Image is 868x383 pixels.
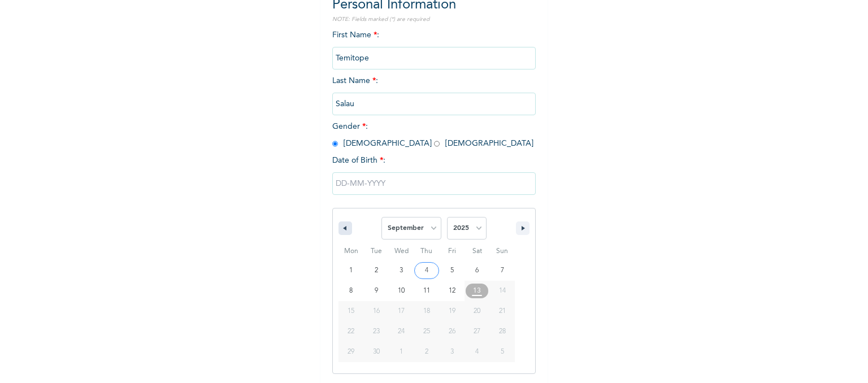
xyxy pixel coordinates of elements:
[389,260,414,281] button: 3
[332,31,536,62] span: First Name :
[349,281,353,301] span: 8
[450,260,454,281] span: 5
[439,301,465,321] button: 19
[449,321,455,342] span: 26
[465,242,490,260] span: Sat
[375,281,378,301] span: 9
[338,301,364,321] button: 15
[489,242,515,260] span: Sun
[364,281,389,301] button: 9
[373,342,380,362] span: 30
[489,321,515,342] button: 28
[348,342,354,362] span: 29
[499,281,506,301] span: 14
[423,321,430,342] span: 25
[449,281,455,301] span: 12
[414,301,440,321] button: 18
[439,321,465,342] button: 26
[398,281,405,301] span: 10
[423,281,430,301] span: 11
[332,123,533,147] span: Gender : [DEMOGRAPHIC_DATA] [DEMOGRAPHIC_DATA]
[474,321,480,342] span: 27
[332,47,536,69] input: Enter your first name
[489,260,515,281] button: 7
[338,342,364,362] button: 29
[348,301,354,321] span: 15
[398,321,405,342] span: 24
[400,260,403,281] span: 3
[473,281,481,301] span: 13
[348,321,354,342] span: 22
[373,301,380,321] span: 16
[332,15,536,24] p: NOTE: Fields marked (*) are required
[338,281,364,301] button: 8
[414,321,440,342] button: 25
[423,301,430,321] span: 18
[489,301,515,321] button: 21
[389,242,414,260] span: Wed
[332,93,536,115] input: Enter your last name
[501,260,504,281] span: 7
[489,281,515,301] button: 14
[465,281,490,301] button: 13
[465,260,490,281] button: 6
[364,342,389,362] button: 30
[474,301,480,321] span: 20
[465,301,490,321] button: 20
[373,321,380,342] span: 23
[465,321,490,342] button: 27
[414,281,440,301] button: 11
[499,301,506,321] span: 21
[364,242,389,260] span: Tue
[475,260,479,281] span: 6
[499,321,506,342] span: 28
[414,242,440,260] span: Thu
[398,301,405,321] span: 17
[338,242,364,260] span: Mon
[414,260,440,281] button: 4
[332,77,536,108] span: Last Name :
[389,321,414,342] button: 24
[375,260,378,281] span: 2
[332,172,536,195] input: DD-MM-YYYY
[389,281,414,301] button: 10
[364,260,389,281] button: 2
[439,242,465,260] span: Fri
[349,260,353,281] span: 1
[338,260,364,281] button: 1
[338,321,364,342] button: 22
[425,260,428,281] span: 4
[439,281,465,301] button: 12
[332,155,385,167] span: Date of Birth :
[449,301,455,321] span: 19
[364,321,389,342] button: 23
[389,301,414,321] button: 17
[439,260,465,281] button: 5
[364,301,389,321] button: 16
